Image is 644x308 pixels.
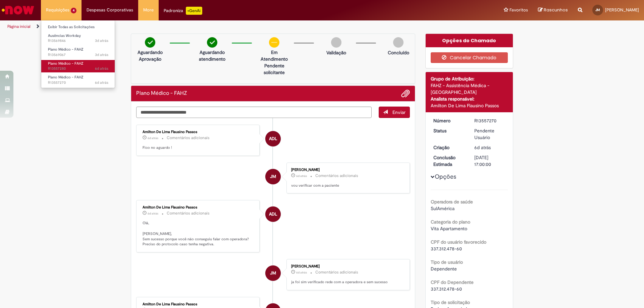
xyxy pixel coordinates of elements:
span: Plano Médico - FAHZ [48,47,84,52]
p: Em Atendimento [258,49,290,62]
span: Rascunhos [544,7,568,13]
p: Aguardando Aprovação [134,49,166,62]
b: Tipo de solicitação [431,299,470,305]
span: SulAmérica [431,205,454,211]
dt: Criação [428,144,470,151]
p: Validação [326,49,346,56]
img: check-circle-green.png [145,37,155,48]
time: 23/09/2025 11:22:04 [148,211,158,215]
a: Página inicial [7,24,31,29]
p: ja foi sim verificado rede com a operadora e sem sucesso [291,280,403,285]
span: 3d atrás [95,38,108,43]
img: ServiceNow [1,3,35,17]
img: img-circle-grey.png [331,37,341,48]
b: Tipo de usuário [431,259,463,265]
div: FAHZ - Assistência Médica - [GEOGRAPHIC_DATA] [431,82,508,96]
p: Aguardando atendimento [196,49,228,62]
span: JM [270,265,276,281]
p: Concluído [388,49,409,56]
span: 337.312.478-60 [431,246,462,252]
div: R13557270 [474,117,505,124]
span: R13569846 [48,38,108,44]
time: 23/09/2025 10:33:36 [296,270,307,274]
a: Aberto R13569846 : Ausências Workday [41,32,115,45]
button: Enviar [379,107,410,118]
span: 6d atrás [296,174,307,178]
span: Dependente [431,266,457,272]
p: Fico no aguardo ! [143,145,254,150]
div: Opções do Chamado [426,34,513,47]
span: Vita Apartamento [431,226,467,232]
span: JM [595,8,600,12]
div: Jaqueline Aparecida De Moraes [265,169,281,184]
span: R13569067 [48,52,108,58]
dt: Número [428,117,470,124]
a: Aberto R13569067 : Plano Médico - FAHZ [41,46,115,58]
div: [PERSON_NAME] [291,168,403,172]
div: Amilton De Lima Flausino Passos [265,131,281,146]
div: [DATE] 17:00:00 [474,154,505,168]
a: Rascunhos [538,7,568,13]
span: Requisições [46,7,69,13]
h2: Plano Médico - FAHZ Histórico de tíquete [136,90,187,97]
time: 23/09/2025 15:55:05 [148,136,158,140]
p: Olá, [PERSON_NAME], Sem sucesso porque você não conseguiu falar com operadora? Preciso do protoco... [143,221,254,247]
span: R13557280 [48,66,108,71]
small: Comentários adicionais [315,269,358,275]
span: Enviar [392,109,406,115]
p: vou verificar com a paciente [291,183,403,188]
div: Grupo de Atribuição: [431,75,508,82]
button: Adicionar anexos [401,89,410,98]
ul: Trilhas de página [5,20,424,33]
a: Exibir Todas as Solicitações [41,23,115,31]
span: Ausências Workday [48,33,81,38]
time: 23/09/2025 11:54:31 [296,174,307,178]
div: Analista responsável: [431,96,508,102]
span: 3d atrás [95,52,108,57]
div: Amilton De Lima Flausino Passos [265,206,281,222]
span: ADL [269,206,277,222]
img: img-circle-grey.png [393,37,404,48]
a: Aberto R13557280 : Plano Médico - FAHZ [41,60,115,72]
div: 23/09/2025 07:16:23 [474,144,505,151]
a: Aberto R13557270 : Plano Médico - FAHZ [41,74,115,86]
ul: Requisições [41,20,115,88]
time: 23/09/2025 07:16:23 [474,144,491,150]
div: Padroniza [164,7,202,15]
div: Amilton De Lima Flausino Passos [143,130,254,134]
span: 4 [71,8,76,13]
span: Plano Médico - FAHZ [48,75,84,80]
dt: Status [428,127,470,134]
span: Plano Médico - FAHZ [48,61,84,66]
time: 26/09/2025 08:09:39 [95,52,108,57]
p: Pendente solicitante [258,62,290,76]
b: Categoria do plano [431,219,470,225]
span: [PERSON_NAME] [605,7,639,13]
span: More [143,7,154,13]
span: Despesas Corporativas [87,7,133,13]
div: Pendente Usuário [474,127,505,141]
b: Operadora de saúde [431,199,473,205]
small: Comentários adicionais [167,210,210,216]
div: Amilton De Lima Flausino Passos [143,302,254,306]
span: Favoritos [509,7,528,13]
span: ADL [269,131,277,147]
span: JM [270,169,276,185]
time: 23/09/2025 07:31:17 [95,66,108,71]
div: [PERSON_NAME] [291,264,403,268]
span: 6d atrás [95,80,108,85]
img: check-circle-green.png [207,37,217,48]
img: circle-minus.png [269,37,279,48]
span: 6d atrás [148,211,158,215]
time: 23/09/2025 07:16:25 [95,80,108,85]
span: 6d atrás [474,144,491,150]
small: Comentários adicionais [315,173,358,179]
span: 337.312.478-60 [431,286,462,292]
span: 6d atrás [148,136,158,140]
span: R13557270 [48,80,108,85]
div: Amilton De Lima Flausino Passos [143,205,254,209]
small: Comentários adicionais [167,135,210,141]
div: Jaqueline Aparecida De Moraes [265,265,281,281]
dt: Conclusão Estimada [428,154,470,168]
button: Cancelar Chamado [431,52,508,63]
